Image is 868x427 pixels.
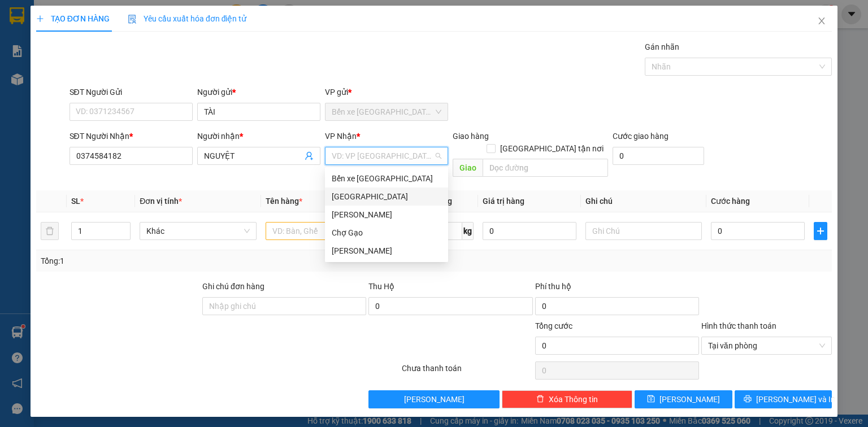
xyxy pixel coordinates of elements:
[756,393,835,406] span: [PERSON_NAME] và In
[613,132,669,141] label: Cước giao hàng
[41,222,59,240] button: delete
[325,86,448,98] div: VP gửi
[404,393,465,406] span: [PERSON_NAME]
[453,159,483,177] span: Giao
[325,224,448,242] div: Chợ Gạo
[817,16,826,25] span: close
[645,42,679,51] label: Gán nhãn
[36,14,110,23] span: TẠO ĐƠN HÀNG
[735,390,832,408] button: printer[PERSON_NAME] và In
[128,15,137,24] img: icon
[70,86,193,98] div: SĐT Người Gửi
[146,223,249,239] span: Khác
[401,362,533,382] div: Chưa thanh toán
[266,197,302,206] span: Tên hàng
[41,255,336,267] div: Tổng: 1
[325,188,448,206] div: Sài Gòn
[332,172,441,185] div: Bến xe [GEOGRAPHIC_DATA]
[202,282,264,291] label: Ghi chú đơn hàng
[744,395,752,404] span: printer
[711,197,750,206] span: Cước hàng
[549,393,598,406] span: Xóa Thông tin
[585,222,702,240] input: Ghi Chú
[453,132,489,141] span: Giao hàng
[197,130,320,142] div: Người nhận
[496,142,608,155] span: [GEOGRAPHIC_DATA] tận nơi
[806,6,837,37] button: Close
[332,245,441,257] div: [PERSON_NAME]
[483,197,524,206] span: Giá trị hàng
[701,321,776,330] label: Hình thức thanh toán
[197,86,320,98] div: Người gửi
[659,393,720,406] span: [PERSON_NAME]
[635,390,732,408] button: save[PERSON_NAME]
[536,395,544,404] span: delete
[332,208,441,221] div: [PERSON_NAME]
[814,222,827,240] button: plus
[70,130,193,142] div: SĐT Người Nhận
[140,197,182,206] span: Đơn vị tính
[708,337,825,354] span: Tại văn phòng
[325,169,448,188] div: Bến xe Tiền Giang
[332,103,441,120] span: Bến xe Tiền Giang
[36,15,44,23] span: plus
[325,132,357,141] span: VP Nhận
[647,395,655,404] span: save
[368,390,499,408] button: [PERSON_NAME]
[71,197,80,206] span: SL
[202,297,366,315] input: Ghi chú đơn hàng
[581,190,706,212] th: Ghi chú
[332,190,441,203] div: [GEOGRAPHIC_DATA]
[483,159,608,177] input: Dọc đường
[483,222,576,240] input: 0
[332,226,441,239] div: Chợ Gạo
[462,222,474,240] span: kg
[325,242,448,260] div: Nguyễn Văn Nguyễn
[613,147,704,165] input: Cước giao hàng
[535,321,572,330] span: Tổng cước
[502,390,632,408] button: deleteXóa Thông tin
[305,151,314,160] span: user-add
[325,206,448,224] div: Cao Tốc
[128,14,247,23] span: Yêu cầu xuất hóa đơn điện tử
[814,226,827,236] span: plus
[368,282,394,291] span: Thu Hộ
[266,222,382,240] input: VD: Bàn, Ghế
[535,280,699,297] div: Phí thu hộ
